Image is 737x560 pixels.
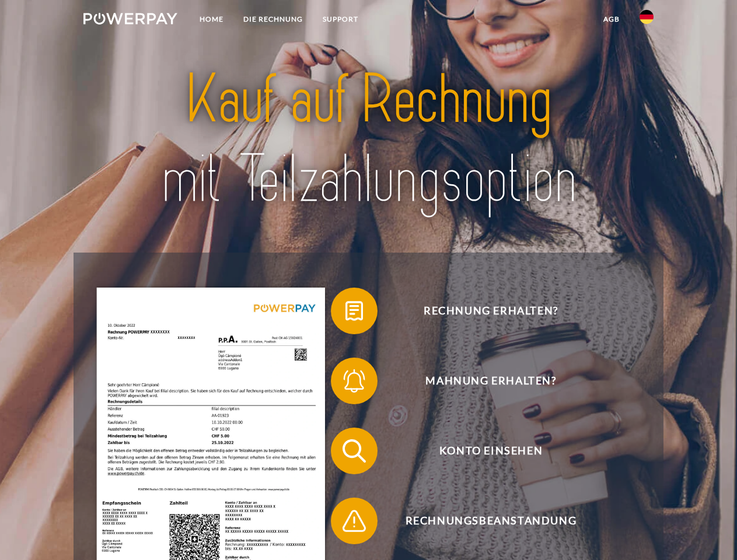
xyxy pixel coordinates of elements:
button: Konto einsehen [331,428,634,474]
img: qb_bill.svg [340,296,369,325]
img: qb_search.svg [340,436,369,466]
img: qb_bell.svg [340,366,369,395]
button: Rechnung erhalten? [331,288,634,334]
span: Rechnung erhalten? [348,288,634,334]
img: title-powerpay_de.svg [111,56,626,223]
span: Konto einsehen [348,428,634,474]
a: agb [593,9,630,30]
span: Rechnungsbeanstandung [348,498,634,544]
button: Mahnung erhalten? [331,358,634,404]
a: Home [190,9,233,30]
span: Mahnung erhalten? [348,358,634,404]
img: logo-powerpay-white.svg [83,13,177,24]
button: Rechnungsbeanstandung [331,498,634,544]
a: DIE RECHNUNG [233,9,313,30]
img: qb_warning.svg [340,506,369,535]
img: de [640,10,654,24]
a: SUPPORT [313,9,368,30]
